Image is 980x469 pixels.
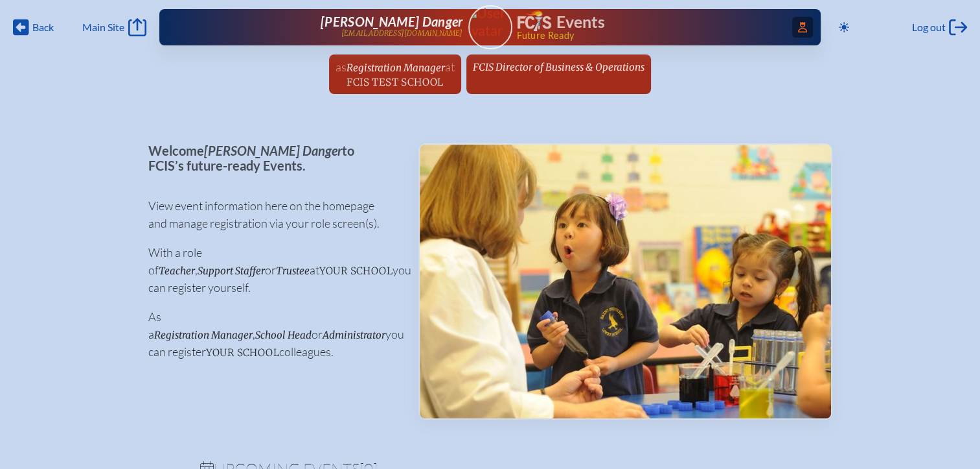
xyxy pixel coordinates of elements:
[154,329,253,341] span: Registration Manager
[32,21,54,34] span: Back
[159,265,195,277] span: Teacher
[323,329,385,341] span: Administrator
[518,10,780,40] div: FCIS Events — Future ready
[198,265,265,277] span: Support Staffer
[148,197,398,232] p: View event information here on the homepage and manage registration via your role screen(s).
[82,21,124,34] span: Main Site
[206,346,279,359] span: your school
[319,265,393,277] span: your school
[82,18,146,36] a: Main Site
[321,14,462,29] span: [PERSON_NAME] Danger
[201,14,463,40] a: [PERSON_NAME] Danger[EMAIL_ADDRESS][DOMAIN_NAME]
[336,60,347,74] span: as
[148,244,398,296] p: With a role of , or at you can register yourself.
[462,5,518,39] img: User Avatar
[276,265,310,277] span: Trustee
[148,143,398,173] p: Welcome to FCIS’s future-ready Events.
[468,54,650,79] a: FCIS Director of Business & Operations
[255,329,312,341] span: School Head
[347,76,443,88] span: FCIS Test School
[347,62,445,74] span: Registration Manager
[473,61,644,73] span: FCIS Director of Business & Operations
[330,54,460,94] a: asRegistration ManageratFCIS Test School
[148,308,398,361] p: As a , or you can register colleagues.
[204,143,342,158] span: [PERSON_NAME] Danger
[468,5,512,49] a: User Avatar
[341,29,463,38] p: [EMAIL_ADDRESS][DOMAIN_NAME]
[516,31,779,40] span: Future Ready
[912,21,946,34] span: Log out
[445,60,455,74] span: at
[420,145,831,418] img: Events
